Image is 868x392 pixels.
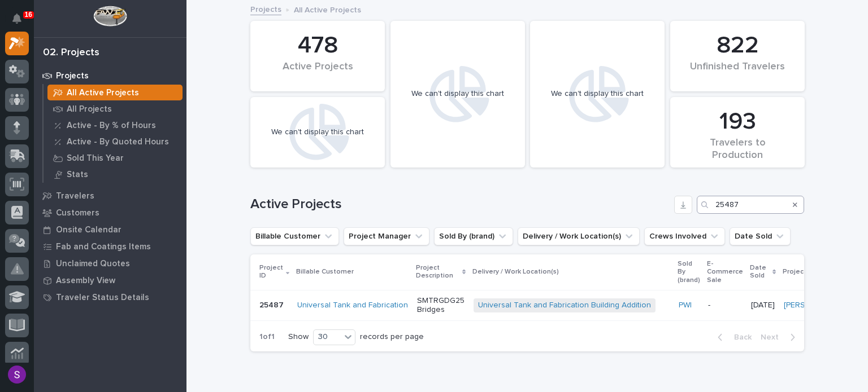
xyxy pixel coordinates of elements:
p: All Active Projects [294,3,361,15]
div: We can't display this chart [411,89,504,99]
a: Travelers [34,187,186,204]
p: Unclaimed Quotes [56,259,130,269]
div: We can't display this chart [271,127,364,137]
p: - [708,301,742,310]
div: Unfinished Travelers [689,61,785,85]
div: Travelers to Production [689,137,785,161]
p: Project Description [416,262,459,283]
button: Delivery / Work Location(s) [518,227,640,245]
a: Assembly View [34,272,186,289]
div: 193 [689,108,785,136]
button: Back [709,332,756,342]
a: PWI [679,301,692,310]
p: Onsite Calendar [56,225,121,235]
a: All Active Projects [44,85,186,100]
p: E-Commerce Sale [707,258,743,287]
p: SMTRGDG25 Bridges [417,296,465,315]
button: Crews Involved [644,227,725,245]
a: Stats [44,166,186,182]
tr: 2548725487 Universal Tank and Fabrication SMTRGDG25 BridgesUniversal Tank and Fabrication Buildin... [250,290,863,320]
p: Project ID [259,262,283,283]
a: Onsite Calendar [34,221,186,238]
p: 25487 [259,298,286,310]
a: All Projects [44,101,186,117]
button: Date Sold [730,227,791,245]
div: Active Projects [270,61,366,85]
a: Universal Tank and Fabrication [297,301,408,310]
p: Assembly View [56,276,115,286]
a: Customers [34,204,186,221]
p: Active - By Quoted Hours [67,137,169,147]
a: Traveler Status Details [34,289,186,306]
button: Sold By (brand) [434,227,513,245]
p: Traveler Status Details [56,293,149,303]
a: Universal Tank and Fabrication Building Addition [478,301,651,310]
button: Project Manager [344,227,429,245]
div: We can't display this chart [551,89,644,99]
button: Billable Customer [250,227,339,245]
a: Projects [34,67,186,84]
p: Customers [56,208,99,218]
p: Delivery / Work Location(s) [472,266,559,278]
p: Project Manager [783,266,836,278]
span: Back [727,332,752,342]
a: Projects [250,2,281,15]
div: Notifications16 [14,14,29,32]
p: Active - By % of Hours [67,121,156,131]
p: All Projects [67,104,112,114]
p: Fab and Coatings Items [56,242,151,252]
h1: Active Projects [250,196,670,213]
button: Notifications [5,7,29,30]
p: records per page [360,332,424,342]
p: Sold By (brand) [678,258,700,287]
p: Billable Customer [296,266,354,278]
div: 478 [270,32,366,60]
p: 16 [25,11,32,19]
a: Fab and Coatings Items [34,238,186,255]
p: All Active Projects [67,88,139,98]
button: Next [756,332,804,342]
a: Unclaimed Quotes [34,255,186,272]
img: Workspace Logo [93,6,127,27]
span: Next [761,332,785,342]
a: [PERSON_NAME] [784,301,845,310]
button: users-avatar [5,363,29,386]
p: Show [288,332,309,342]
input: Search [697,196,804,214]
p: Projects [56,71,89,81]
div: 02. Projects [43,47,99,59]
div: 30 [314,331,341,343]
div: 822 [689,32,785,60]
a: Active - By % of Hours [44,117,186,133]
p: Sold This Year [67,153,124,164]
a: Sold This Year [44,150,186,166]
p: 1 of 1 [250,323,284,351]
p: [DATE] [751,301,775,310]
p: Stats [67,170,88,180]
a: Active - By Quoted Hours [44,134,186,149]
p: Date Sold [750,262,770,283]
p: Travelers [56,191,94,201]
